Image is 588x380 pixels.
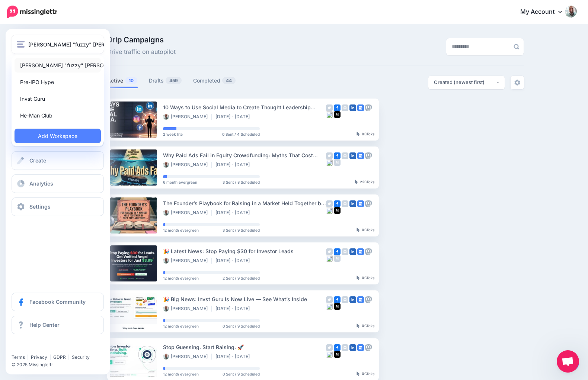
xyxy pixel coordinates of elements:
[365,248,372,255] img: mastodon-grey-square.png
[163,180,197,184] span: 6 month evergreen
[215,114,253,120] li: [DATE] - [DATE]
[334,351,341,358] img: medium-square.png
[15,129,101,143] a: Add Workspace
[107,76,138,85] a: Active10
[349,296,356,303] img: linkedin-square.png
[12,344,69,351] iframe: Twitter Follow Button
[163,343,326,351] div: Stop Guessing. Start Raising. 🚀
[215,210,253,216] li: [DATE] - [DATE]
[29,203,51,210] span: Settings
[349,248,356,255] img: linkedin-square.png
[12,151,104,170] a: Create
[357,276,374,280] div: Clicks
[215,258,253,264] li: [DATE] - [DATE]
[334,255,341,262] img: medium-grey-square.png
[342,248,348,255] img: instagram-grey-square.png
[163,306,212,312] li: [PERSON_NAME]
[163,228,199,232] span: 12 month evergreen
[12,197,104,216] a: Settings
[349,152,356,159] img: linkedin-square.png
[365,152,372,159] img: mastodon-grey-square.png
[223,276,260,280] span: 2 Sent / 9 Scheduled
[334,248,341,255] img: facebook-square.png
[12,174,104,193] a: Analytics
[215,162,253,168] li: [DATE] - [DATE]
[107,47,176,57] span: Drive traffic on autopilot
[29,299,86,305] span: Facebook Community
[514,44,519,49] img: search-grey-6.png
[360,180,364,184] b: 22
[357,152,364,159] img: google_business-square.png
[163,103,326,112] div: 10 Ways to Use Social Media to Create Thought Leadership Content While Raising Money
[342,344,348,351] img: instagram-grey-square.png
[12,316,104,334] a: Help Center
[365,200,372,207] img: mastodon-grey-square.png
[68,354,70,360] span: |
[49,354,51,360] span: |
[215,306,253,312] li: [DATE] - [DATE]
[334,152,341,159] img: facebook-square.png
[163,354,212,360] li: [PERSON_NAME]
[428,76,505,89] button: Created (newest first)
[357,132,360,136] img: pointer-grey-darker.png
[163,162,212,168] li: [PERSON_NAME]
[349,200,356,207] img: linkedin-square.png
[362,228,364,232] b: 0
[357,296,364,303] img: google_business-square.png
[326,296,333,303] img: twitter-grey-square.png
[222,132,260,136] span: 0 Sent / 4 Scheduled
[342,200,348,207] img: instagram-grey-square.png
[7,6,57,18] img: Missinglettr
[107,36,176,44] span: Drip Campaigns
[163,210,212,216] li: [PERSON_NAME]
[342,296,348,303] img: instagram-grey-square.png
[357,248,364,255] img: google_business-square.png
[357,324,374,328] div: Clicks
[355,180,358,184] img: pointer-grey-darker.png
[362,276,364,280] b: 0
[365,344,372,351] img: mastodon-grey-square.png
[334,159,341,166] img: medium-grey-square.png
[365,296,372,303] img: mastodon-grey-square.png
[163,372,199,376] span: 12 month evergreen
[357,323,360,328] img: pointer-grey-darker.png
[12,35,104,54] button: [PERSON_NAME] "fuzzy" [PERSON_NAME]
[29,157,46,164] span: Create
[357,228,374,232] div: Clicks
[31,354,47,360] a: Privacy
[326,200,333,207] img: twitter-grey-square.png
[326,351,333,358] img: bluesky-grey-square.png
[349,104,356,111] img: linkedin-square.png
[53,354,66,360] a: GDPR
[27,354,29,360] span: |
[166,77,182,84] span: 459
[355,180,374,184] div: Clicks
[125,77,137,84] span: 10
[163,324,199,328] span: 12 month evergreen
[349,344,356,351] img: linkedin-square.png
[15,58,101,73] a: [PERSON_NAME] "fuzzy" [PERSON_NAME]
[12,361,109,368] li: © 2025 Missinglettr
[513,3,577,21] a: My Account
[357,132,374,136] div: Clicks
[357,344,364,351] img: google_business-square.png
[334,207,341,214] img: medium-square.png
[326,344,333,351] img: twitter-grey-square.png
[342,152,348,159] img: instagram-grey-square.png
[357,276,360,280] img: pointer-grey-darker.png
[223,180,260,184] span: 3 Sent / 8 Scheduled
[29,180,53,187] span: Analytics
[17,41,25,48] img: menu.png
[514,80,520,86] img: settings-grey.png
[163,247,326,255] div: 🎉 Latest News: Stop Paying $30 for Investor Leads
[163,151,326,160] div: Why Paid Ads Fail in Equity Crowdfunding: Myths That Cost Founders Money
[163,199,326,207] div: The Founder’s Playbook for Raising in a Market Held Together by [PERSON_NAME] and Vibes
[357,104,364,111] img: google_business-square.png
[29,322,60,328] span: Help Center
[357,228,360,232] img: pointer-grey-darker.png
[163,295,326,303] div: 🎉 Big News: Invst Guru Is Now Live — See What’s Inside
[557,350,579,373] a: Open chat
[223,324,260,328] span: 0 Sent / 9 Scheduled
[163,276,199,280] span: 12 month evergreen
[15,75,101,89] a: Pre-IPO Hype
